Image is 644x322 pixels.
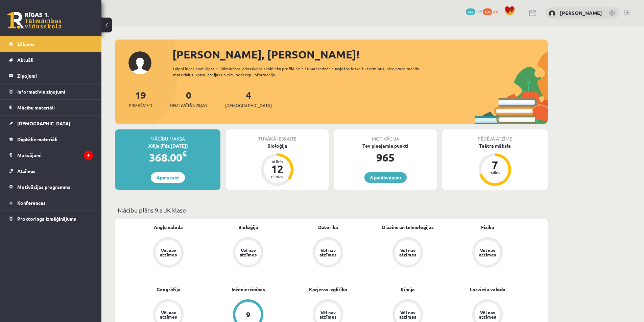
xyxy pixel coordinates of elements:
[442,129,548,142] div: Pēdējā atzīme
[157,286,181,293] a: Ģeogrāfija
[226,142,329,187] a: Bioloģija Atlicis 12 dienas
[226,142,329,149] div: Bioloģija
[238,224,258,231] a: Bioloģija
[115,129,220,142] div: Mācību maksa
[466,8,475,15] span: 965
[9,36,93,52] a: Sākums
[442,142,548,187] a: Teātra māksla 7 balles
[17,120,70,126] span: [DEMOGRAPHIC_DATA]
[159,310,178,319] div: Vēl nav atzīmes
[173,66,433,78] div: Laipni lūgts savā Rīgas 1. Tālmācības vidusskolas skolnieka profilā. Šeit Tu vari redzēt tuvojošo...
[398,248,417,257] div: Vēl nav atzīmes
[448,237,527,269] a: Vēl nav atzīmes
[364,172,407,183] a: 6 piedāvājumi
[84,151,93,160] i: 4
[481,224,494,231] a: Fizika
[9,163,93,179] a: Atzīmes
[239,248,258,257] div: Vēl nav atzīmes
[170,102,208,109] span: Neizlasītās ziņas
[226,129,329,142] div: Tuvākā ieskaite
[368,237,448,269] a: Vēl nav atzīmes
[549,10,555,17] img: Katrīna Dargēviča
[17,68,93,83] legend: Ziņojumi
[17,147,93,163] legend: Maksājumi
[401,286,415,293] a: Ķīmija
[170,89,208,109] a: 0Neizlasītās ziņas
[334,149,437,166] div: 965
[128,237,208,269] a: Vēl nav atzīmes
[478,248,497,257] div: Vēl nav atzīmes
[334,142,437,149] div: Tev pieejamie punkti
[17,200,46,206] span: Konferences
[9,52,93,68] a: Aktuāli
[208,237,288,269] a: Vēl nav atzīmes
[246,311,251,318] div: 9
[7,12,62,29] a: Rīgas 1. Tālmācības vidusskola
[9,84,93,99] a: Informatīvie ziņojumi
[17,41,34,47] span: Sākums
[485,159,505,170] div: 7
[334,129,437,142] div: Motivācija
[172,46,548,63] div: [PERSON_NAME], [PERSON_NAME]!
[17,84,93,99] legend: Informatīvie ziņojumi
[118,205,545,215] p: Mācību plāns 9.a JK klase
[9,195,93,210] a: Konferences
[318,224,338,231] a: Datorika
[129,89,152,109] a: 19Priekšmeti
[560,9,602,16] a: [PERSON_NAME]
[288,237,368,269] a: Vēl nav atzīmes
[267,174,287,178] div: dienas
[466,8,482,14] a: 965 mP
[318,310,337,319] div: Vēl nav atzīmes
[151,172,185,183] a: Apmaksāt
[159,248,178,257] div: Vēl nav atzīmes
[9,100,93,115] a: Mācību materiāli
[9,68,93,83] a: Ziņojumi
[17,168,35,174] span: Atzīmes
[398,310,417,319] div: Vēl nav atzīmes
[17,136,57,142] span: Digitālie materiāli
[476,8,482,14] span: mP
[225,102,272,109] span: [DEMOGRAPHIC_DATA]
[318,248,337,257] div: Vēl nav atzīmes
[485,170,505,174] div: balles
[382,224,434,231] a: Dizains un tehnoloģijas
[9,147,93,163] a: Maksājumi4
[9,116,93,131] a: [DEMOGRAPHIC_DATA]
[483,8,492,15] span: 100
[267,164,287,174] div: 12
[182,149,187,158] span: €
[154,224,183,231] a: Angļu valoda
[232,286,265,293] a: Inženierzinības
[225,89,272,109] a: 4[DEMOGRAPHIC_DATA]
[115,142,220,149] div: Jūlijs (līdz [DATE])
[493,8,498,14] span: xp
[9,211,93,226] a: Proktoringa izmēģinājums
[115,149,220,166] div: 368.00
[267,159,287,164] div: Atlicis
[9,179,93,195] a: Motivācijas programma
[309,286,347,293] a: Karjeras izglītība
[17,57,33,63] span: Aktuāli
[17,184,71,190] span: Motivācijas programma
[478,310,497,319] div: Vēl nav atzīmes
[17,104,55,110] span: Mācību materiāli
[470,286,505,293] a: Latviešu valoda
[129,102,152,109] span: Priekšmeti
[483,8,501,14] a: 100 xp
[9,131,93,147] a: Digitālie materiāli
[17,216,76,222] span: Proktoringa izmēģinājums
[442,142,548,149] div: Teātra māksla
